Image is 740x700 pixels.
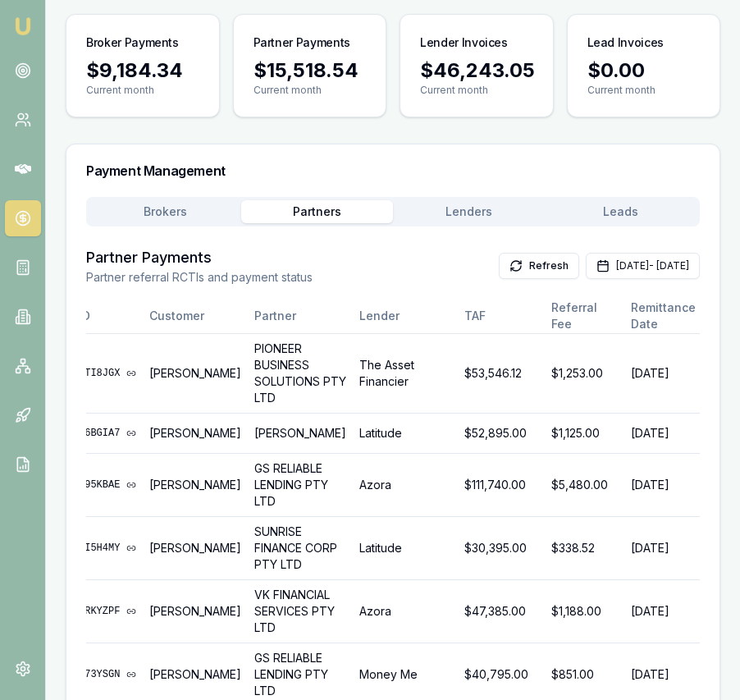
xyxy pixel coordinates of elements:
button: Refresh [499,253,579,279]
td: [DATE] [624,334,702,414]
h3: Lead Invoices [587,34,664,51]
td: SUNRISE FINANCE CORP PTY LTD [248,517,353,580]
th: Deal ID [43,299,143,334]
th: Lender [353,299,458,334]
a: D-YON8TI8JGX [49,367,136,380]
a: D-B95YRKYZPF [49,605,136,618]
td: [PERSON_NAME] [143,580,248,643]
div: $0.00 [587,57,701,84]
td: [DATE] [624,414,702,454]
div: $5,480.00 [551,477,618,493]
p: Current month [254,84,367,97]
p: Current month [420,84,533,97]
td: The Asset Financier [353,334,458,414]
div: $1,125.00 [551,425,618,442]
button: Partners [241,200,393,223]
td: Latitude [353,414,458,454]
button: [DATE]- [DATE] [586,253,700,279]
button: Lenders [393,200,545,223]
div: $1,253.00 [551,365,618,382]
h3: Partner Payments [86,246,313,269]
td: Azora [353,580,458,643]
td: [PERSON_NAME] [143,414,248,454]
div: $851.00 [551,666,618,683]
p: Current month [587,84,701,97]
div: $30,395.00 [464,540,538,556]
a: D-IOW773YSGN [49,668,136,681]
td: [PERSON_NAME] [248,414,353,454]
a: D-O28BI5H4MY [49,542,136,555]
td: VK FINANCIAL SERVICES PTY LTD [248,580,353,643]
th: Referral Fee [545,299,624,334]
img: emu-icon-u.png [13,16,33,36]
button: Brokers [89,200,241,223]
div: $40,795.00 [464,666,538,683]
td: [PERSON_NAME] [143,517,248,580]
div: $338.52 [551,540,618,556]
h3: Lender Invoices [420,34,508,51]
div: $53,546.12 [464,365,538,382]
h3: Partner Payments [254,34,350,51]
div: $9,184.34 [86,57,199,84]
td: [DATE] [624,454,702,517]
h3: Broker Payments [86,34,179,51]
td: [PERSON_NAME] [143,454,248,517]
div: $47,385.00 [464,603,538,620]
th: TAF [458,299,545,334]
td: [DATE] [624,580,702,643]
td: GS RELIABLE LENDING PTY LTD [248,454,353,517]
th: Partner [248,299,353,334]
td: [PERSON_NAME] [143,334,248,414]
div: $1,188.00 [551,603,618,620]
button: Leads [545,200,697,223]
div: $15,518.54 [254,57,367,84]
td: Latitude [353,517,458,580]
th: Customer [143,299,248,334]
div: $52,895.00 [464,425,538,442]
td: Azora [353,454,458,517]
th: Remittance Date [624,299,702,334]
div: $111,740.00 [464,477,538,493]
p: Current month [86,84,199,97]
td: [DATE] [624,517,702,580]
a: D-VWTF6BGIA7 [49,427,136,440]
h3: Payment Management [86,164,700,177]
td: PIONEER BUSINESS SOLUTIONS PTY LTD [248,334,353,414]
p: Partner referral RCTIs and payment status [86,269,313,286]
div: $46,243.05 [420,57,533,84]
a: D-S7TD95KBAE [49,478,136,492]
